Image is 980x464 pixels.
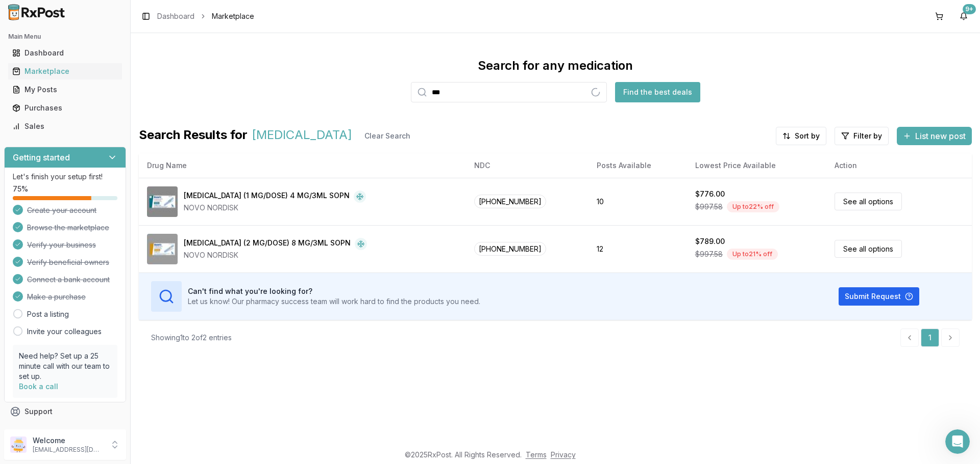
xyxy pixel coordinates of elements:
[12,103,118,113] div: Purchases
[897,127,972,145] button: List new post
[776,127,826,145] button: Sort by
[466,153,589,178] th: NDC
[24,425,59,435] span: Feedback
[139,127,248,145] span: Search Results for
[955,8,972,24] button: 9+
[795,131,820,141] span: Sort by
[139,153,466,178] th: Drug Name
[695,236,725,247] div: $789.00
[27,326,102,337] a: Invite your colleagues
[835,127,889,145] button: Filter by
[727,201,779,212] div: Up to 22 % off
[4,100,126,116] button: Purchases
[8,62,122,80] a: Marketplace
[27,205,96,215] span: Create your account
[8,44,122,62] a: Dashboard
[727,249,778,260] div: Up to 21 % off
[157,11,194,21] a: Dashboard
[839,287,919,306] button: Submit Request
[8,80,122,99] a: My Posts
[19,351,111,381] p: Need help? Set up a 25 minute call with our team to set up.
[695,202,723,212] span: $997.58
[945,429,970,454] iframe: Intercom live chat
[27,275,110,285] span: Connect a bank account
[4,45,126,61] button: Dashboard
[835,193,902,210] a: See all options
[826,153,972,178] th: Action
[27,223,109,233] span: Browse the marketplace
[151,333,232,343] div: Showing 1 to 2 of 2 entries
[33,435,104,446] p: Welcome
[13,151,70,163] h3: Getting started
[12,66,118,76] div: Marketplace
[900,329,960,347] nav: pagination
[915,130,966,142] span: List new post
[4,63,126,79] button: Marketplace
[212,11,254,21] span: Marketplace
[188,286,480,296] h3: Can't find what you're looking for?
[589,178,687,225] td: 10
[27,292,86,302] span: Make a purchase
[188,296,480,307] p: Let us know! Our pharmacy success team will work hard to find the products you need.
[8,33,122,41] h2: Main Menu
[13,172,117,182] p: Let's finish your setup first!
[921,329,939,347] a: 1
[853,131,882,141] span: Filter by
[695,189,725,199] div: $776.00
[4,402,126,421] button: Support
[8,117,122,135] a: Sales
[4,4,69,20] img: RxPost Logo
[687,153,826,178] th: Lowest Price Available
[835,240,902,258] a: See all options
[184,190,350,203] div: [MEDICAL_DATA] (1 MG/DOSE) 4 MG/3ML SOPN
[356,127,419,145] button: Clear Search
[184,250,367,260] div: NOVO NORDISK
[13,184,28,194] span: 75 %
[27,309,69,319] a: Post a listing
[8,99,122,117] a: Purchases
[157,11,254,21] nav: breadcrumb
[27,240,96,250] span: Verify your business
[526,450,547,459] a: Terms
[589,225,687,272] td: 12
[551,450,576,459] a: Privacy
[12,121,118,131] div: Sales
[252,127,352,145] span: [MEDICAL_DATA]
[478,58,633,74] div: Search for any medication
[27,257,109,267] span: Verify beneficial owners
[695,249,723,259] span: $997.58
[897,132,972,142] a: List new post
[4,421,126,439] button: Feedback
[963,4,976,14] div: 9+
[4,81,126,98] button: My Posts
[4,118,126,134] button: Sales
[19,382,58,391] a: Book a call
[12,48,118,58] div: Dashboard
[147,234,178,264] img: Ozempic (2 MG/DOSE) 8 MG/3ML SOPN
[184,238,351,250] div: [MEDICAL_DATA] (2 MG/DOSE) 8 MG/3ML SOPN
[474,195,546,208] span: [PHONE_NUMBER]
[12,85,118,95] div: My Posts
[589,153,687,178] th: Posts Available
[474,242,546,256] span: [PHONE_NUMBER]
[33,446,104,454] p: [EMAIL_ADDRESS][DOMAIN_NAME]
[147,186,178,217] img: Ozempic (1 MG/DOSE) 4 MG/3ML SOPN
[615,82,700,102] button: Find the best deals
[10,436,27,453] img: User avatar
[184,203,366,213] div: NOVO NORDISK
